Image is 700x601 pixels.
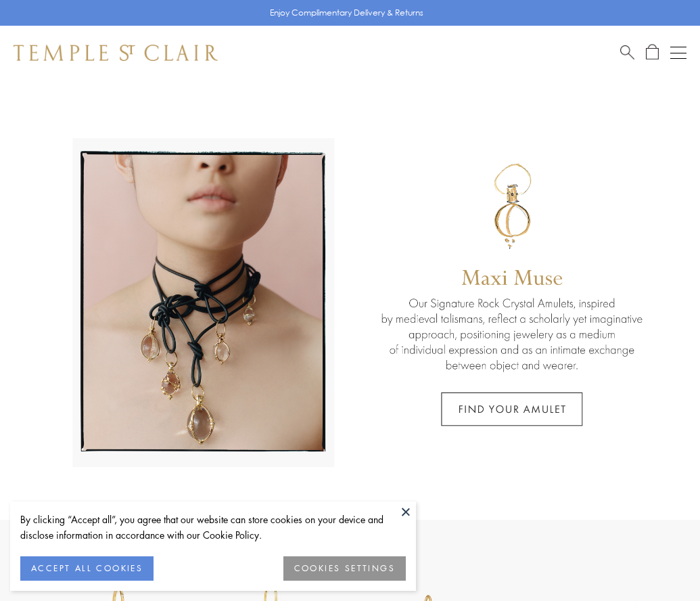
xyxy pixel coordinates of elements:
button: ACCEPT ALL COOKIES [20,556,154,581]
a: Open Shopping Bag [646,44,659,61]
button: COOKIES SETTINGS [283,556,406,581]
a: Search [620,44,634,61]
button: Open navigation [670,45,686,61]
img: Temple St. Clair [14,45,218,61]
div: By clicking “Accept all”, you agree that our website can store cookies on your device and disclos... [20,512,406,543]
p: Enjoy Complimentary Delivery & Returns [270,6,423,20]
